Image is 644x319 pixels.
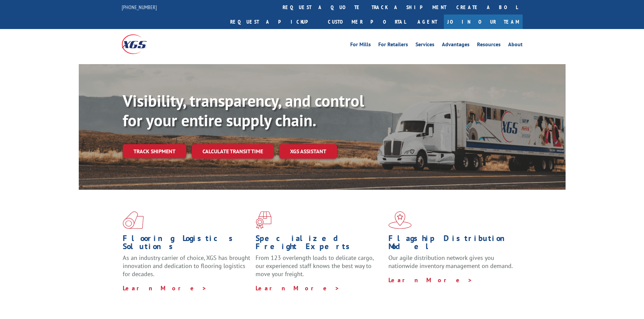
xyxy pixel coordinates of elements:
img: xgs-icon-focused-on-flooring-red [256,211,271,229]
a: Track shipment [123,144,186,158]
a: XGS ASSISTANT [279,144,337,159]
h1: Flooring Logistics Solutions [123,234,251,254]
a: For Mills [350,42,371,49]
a: Learn More > [256,284,340,292]
a: Request a pickup [225,15,323,29]
span: Our agile distribution network gives you nationwide inventory management on demand. [388,254,513,270]
img: xgs-icon-total-supply-chain-intelligence-red [123,211,144,229]
a: Join Our Team [444,15,523,29]
p: From 123 overlength loads to delicate cargo, our experienced staff knows the best way to move you... [256,254,383,284]
a: Services [415,42,434,49]
a: Calculate transit time [192,144,274,159]
a: For Retailers [378,42,408,49]
span: As an industry carrier of choice, XGS has brought innovation and dedication to flooring logistics... [123,254,250,278]
a: Agent [411,15,444,29]
a: Learn More > [388,276,473,284]
a: Advantages [442,42,470,49]
h1: Specialized Freight Experts [256,234,383,254]
img: xgs-icon-flagship-distribution-model-red [388,211,412,229]
a: Learn More > [123,284,207,292]
a: [PHONE_NUMBER] [122,4,157,10]
a: Customer Portal [323,15,411,29]
b: Visibility, transparency, and control for your entire supply chain. [123,90,364,131]
a: Resources [477,42,501,49]
a: About [508,42,523,49]
h1: Flagship Distribution Model [388,234,516,254]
